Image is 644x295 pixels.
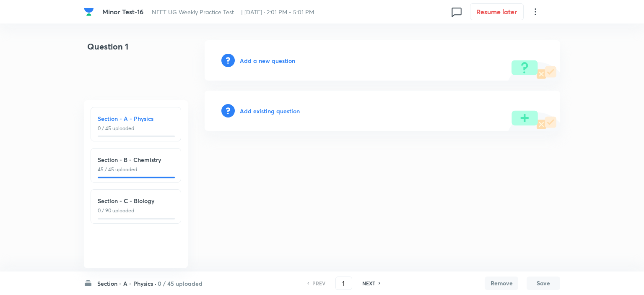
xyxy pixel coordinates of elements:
p: 0 / 90 uploaded [98,207,174,214]
a: Company Logo [84,7,96,17]
button: Resume later [470,3,524,20]
span: Minor Test-16 [102,7,143,16]
h6: Section - B - Chemistry [98,155,174,164]
h6: NEXT [362,279,375,287]
h6: Section - C - Biology [98,196,174,205]
span: ⁠NEET UG Weekly Practice Test ... | [DATE] · 2:01 PM - 5:01 PM [152,8,314,16]
h6: Section - A - Physics · [97,279,156,288]
h6: Section - A - Physics [98,114,174,123]
h4: Question 1 [84,40,178,60]
button: Save [527,277,560,290]
h6: 0 / 45 uploaded [158,279,203,288]
h6: Add a new question [240,56,295,65]
img: Company Logo [84,7,94,17]
h6: PREV [312,279,325,287]
p: 45 / 45 uploaded [98,166,174,173]
button: Remove [485,277,518,290]
h6: Add existing question [240,107,300,115]
p: 0 / 45 uploaded [98,125,174,132]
